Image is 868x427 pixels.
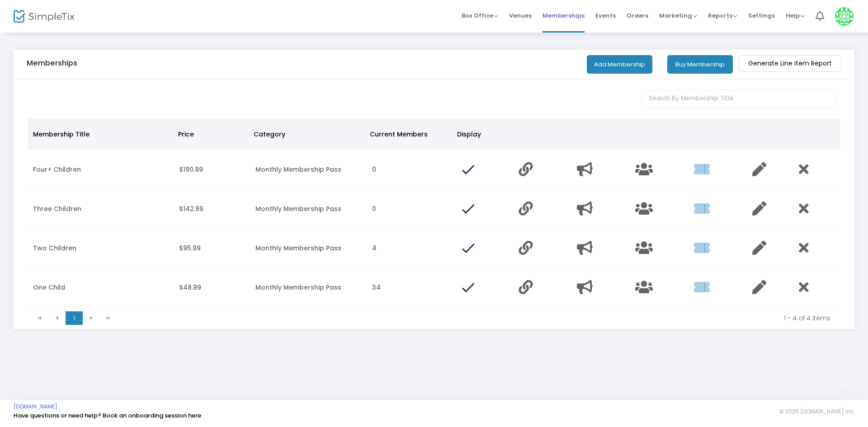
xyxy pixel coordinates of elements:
td: 4 [367,229,454,268]
td: $190.99 [174,150,250,189]
td: Two Children [28,229,174,268]
th: Current Members [364,118,452,150]
kendo-pager-info: 1 - 4 of 4 items [123,314,830,323]
td: Monthly Membership Pass [250,189,367,229]
m-button: Generate Line Item Report [739,55,841,72]
img: done.png [460,201,476,217]
td: Monthly Membership Pass [250,150,367,189]
div: Data table [28,118,840,307]
a: Have questions or need help? Book an onboarding session here [14,411,201,420]
td: $95.99 [174,229,250,268]
td: $48.99 [174,268,250,307]
span: Events [595,4,616,27]
span: Page 1 [66,311,83,325]
span: Help [786,11,805,20]
span: Marketing [659,11,697,20]
td: Monthly Membership Pass [250,268,367,307]
th: Display [452,118,509,150]
span: Settings [748,4,775,27]
span: Memberships [542,4,585,27]
td: Monthly Membership Pass [250,229,367,268]
span: Box Office [462,11,498,20]
img: done.png [460,161,476,178]
td: Four+ Children [28,150,174,189]
span: Venues [509,4,532,27]
td: $142.99 [174,189,250,229]
input: Search By Membership Title [642,89,836,108]
img: done.png [460,279,476,296]
img: done.png [460,240,476,256]
td: One Child [28,268,174,307]
span: Orders [627,4,648,27]
h5: Memberships [27,59,77,68]
td: 0 [367,150,454,189]
span: Reports [708,11,737,20]
td: Three Children [28,189,174,229]
td: 34 [367,268,454,307]
button: Buy Membership [667,55,733,74]
td: 0 [367,189,454,229]
th: Membership Title [28,118,173,150]
span: © 2025 [DOMAIN_NAME] Inc. [779,408,854,415]
th: Category [248,118,364,150]
th: Price [173,118,248,150]
button: Add Membership [587,55,652,74]
a: [DOMAIN_NAME] [14,403,57,410]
